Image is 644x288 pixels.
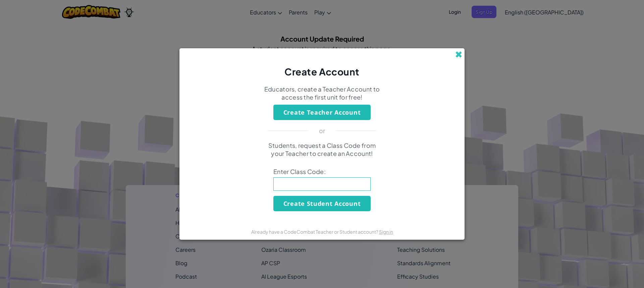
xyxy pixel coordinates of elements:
button: Create Teacher Account [273,105,371,120]
span: Enter Class Code: [273,168,371,176]
button: Create Student Account [273,196,371,211]
a: Sign in [379,229,393,235]
p: Educators, create a Teacher Account to access the first unit for free! [263,85,381,101]
span: Already have a CodeCombat Teacher or Student account? [251,229,379,235]
p: or [319,127,325,135]
span: Create Account [284,66,360,77]
p: Students, request a Class Code from your Teacher to create an Account! [263,141,381,158]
